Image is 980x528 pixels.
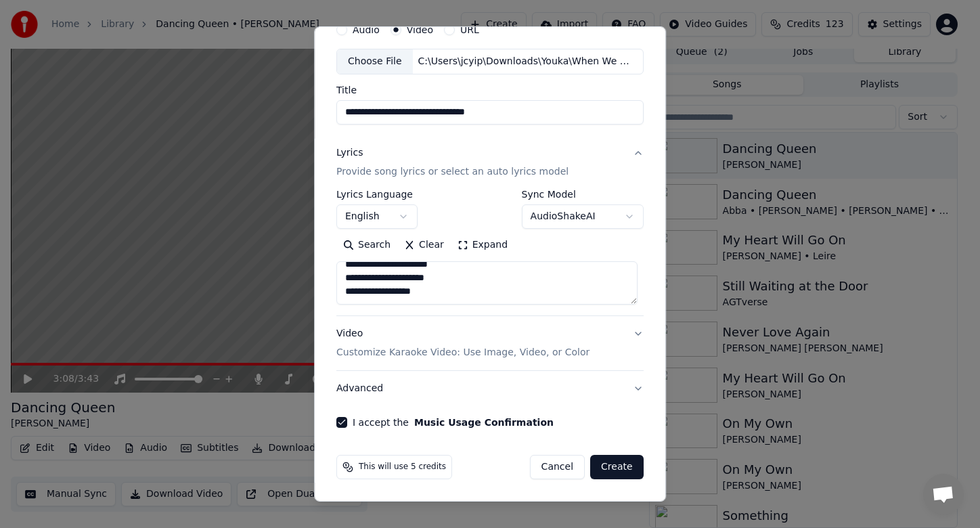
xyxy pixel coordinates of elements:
[407,25,433,35] label: Video
[353,25,380,35] label: Audio
[590,455,644,479] button: Create
[451,234,514,256] button: Expand
[336,165,569,179] p: Provide song lyrics or select an auto lyrics model
[530,455,585,479] button: Cancel
[336,371,644,406] button: Advanced
[397,234,451,256] button: Clear
[336,146,363,160] div: Lyrics
[336,346,589,359] p: Customize Karaoke Video: Use Image, Video, or Color
[336,316,644,370] button: VideoCustomize Karaoke Video: Use Image, Video, or Color
[336,85,644,95] label: Title
[414,418,554,427] button: I accept the
[336,190,644,315] div: LyricsProvide song lyrics or select an auto lyrics model
[336,135,644,190] button: LyricsProvide song lyrics or select an auto lyrics model
[336,190,418,199] label: Lyrics Language
[413,55,643,68] div: C:\Users\jcyip\Downloads\Youka\When We Were Young - [PERSON_NAME].mp4
[522,190,644,199] label: Sync Model
[337,49,413,74] div: Choose File
[336,327,589,359] div: Video
[359,462,446,472] span: This will use 5 credits
[353,418,554,427] label: I accept the
[336,234,397,256] button: Search
[460,25,479,35] label: URL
